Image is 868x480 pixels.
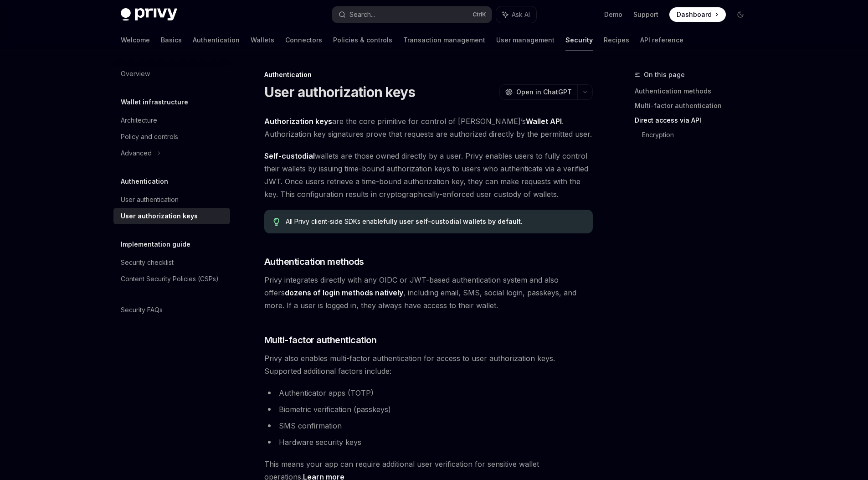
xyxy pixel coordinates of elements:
a: API reference [640,29,683,51]
a: Connectors [285,29,322,51]
a: Authentication methods [635,84,755,98]
a: Support [633,10,658,19]
div: Policy and controls [121,131,178,142]
a: Policies & controls [333,29,392,51]
div: Security FAQs [121,305,163,315]
span: Multi-factor authentication [264,334,377,346]
a: Security FAQs [113,302,230,318]
div: Security checklist [121,257,174,268]
div: All Privy client-side SDKs enable . [286,217,583,226]
span: Dashboard [677,10,712,19]
span: On this page [644,69,685,80]
img: dark logo [121,8,177,21]
a: Multi-factor authentication [635,98,755,113]
div: User authorization keys [121,211,198,222]
svg: Tip [273,218,280,226]
a: Authorization keys [264,117,332,126]
a: Security [565,29,593,51]
button: Toggle dark mode [733,7,748,22]
a: Wallets [251,29,274,51]
li: Authenticator apps (TOTP) [264,387,593,399]
a: Transaction management [403,29,485,51]
a: Demo [604,10,622,19]
a: Overview [113,66,230,82]
li: SMS confirmation [264,419,593,432]
a: Basics [161,29,182,51]
a: Direct access via API [635,113,755,128]
a: Recipes [604,29,629,51]
a: Encryption [642,128,755,142]
a: Policy and controls [113,129,230,145]
div: Search... [349,9,375,20]
li: Biometric verification (passkeys) [264,403,593,416]
span: Open in ChatGPT [516,88,572,97]
span: Privy integrates directly with any OIDC or JWT-based authentication system and also offers , incl... [264,274,593,312]
span: Ask AI [512,10,530,19]
span: Ctrl K [473,11,486,18]
a: Content Security Policies (CSPs) [113,271,230,287]
span: Authentication methods [264,255,364,268]
h5: Implementation guide [121,239,190,250]
div: Advanced [121,148,152,159]
strong: Self-custodial [264,151,315,160]
div: Authentication [264,70,593,79]
a: Welcome [121,29,150,51]
span: are the core primitive for control of [PERSON_NAME]’s . Authorization key signatures prove that r... [264,115,593,140]
a: Wallet API [526,117,562,126]
a: Architecture [113,112,230,129]
a: User authentication [113,191,230,208]
button: Ask AI [496,6,536,23]
div: Overview [121,68,150,79]
div: User authentication [121,194,179,205]
a: Authentication [193,29,240,51]
div: Architecture [121,115,157,126]
a: Security checklist [113,254,230,271]
span: Privy also enables multi-factor authentication for access to user authorization keys. Supported a... [264,352,593,377]
button: Search...CtrlK [332,6,492,23]
strong: fully user self-custodial wallets by default [383,217,521,225]
h1: User authorization keys [264,84,416,100]
a: User management [496,29,555,51]
div: Content Security Policies (CSPs) [121,274,219,284]
button: Open in ChatGPT [499,84,577,100]
h5: Wallet infrastructure [121,97,188,108]
a: dozens of login methods natively [285,288,403,298]
li: Hardware security keys [264,436,593,449]
span: wallets are those owned directly by a user. Privy enables users to fully control their wallets by... [264,150,593,201]
a: User authorization keys [113,208,230,224]
a: Dashboard [669,7,726,22]
h5: Authentication [121,176,168,187]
